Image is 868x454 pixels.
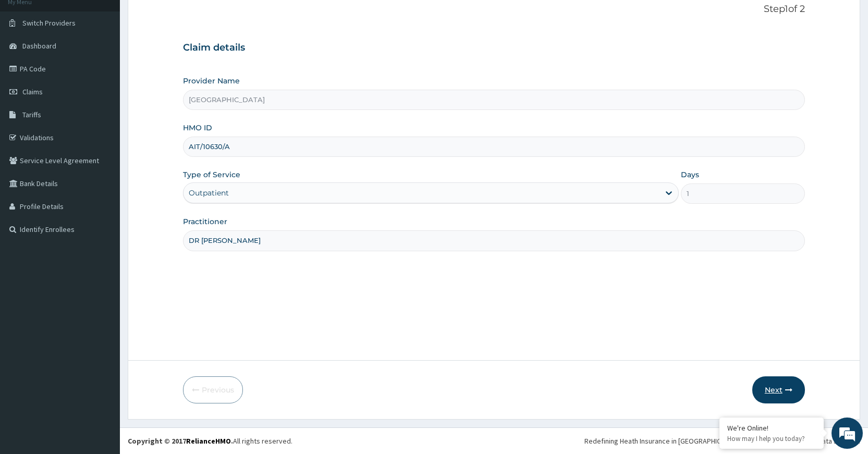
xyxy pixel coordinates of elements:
[183,4,805,15] p: Step 1 of 2
[54,58,175,72] div: Chat with us now
[183,216,227,227] label: Practitioner
[22,87,43,96] span: Claims
[128,436,233,446] strong: Copyright © 2017 .
[183,137,805,157] input: Enter HMO ID
[60,131,144,237] span: We're online!
[183,230,805,251] input: Enter Name
[186,436,231,446] a: RelianceHMO
[22,110,41,119] span: Tariffs
[752,376,805,403] button: Next
[5,285,199,321] textarea: Type your message and hit 'Enter'
[183,42,805,54] h3: Claim details
[681,169,699,180] label: Days
[183,122,212,133] label: HMO ID
[19,52,42,78] img: d_794563401_company_1708531726252_794563401
[183,76,240,86] label: Provider Name
[183,169,240,180] label: Type of Service
[22,41,56,51] span: Dashboard
[584,436,860,446] div: Redefining Heath Insurance in [GEOGRAPHIC_DATA] using Telemedicine and Data Science!
[727,423,816,433] div: We're Online!
[189,188,229,198] div: Outpatient
[120,427,868,454] footer: All rights reserved.
[183,376,243,403] button: Previous
[22,18,76,28] span: Switch Providers
[727,434,816,443] p: How may I help you today?
[171,5,196,30] div: Minimize live chat window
